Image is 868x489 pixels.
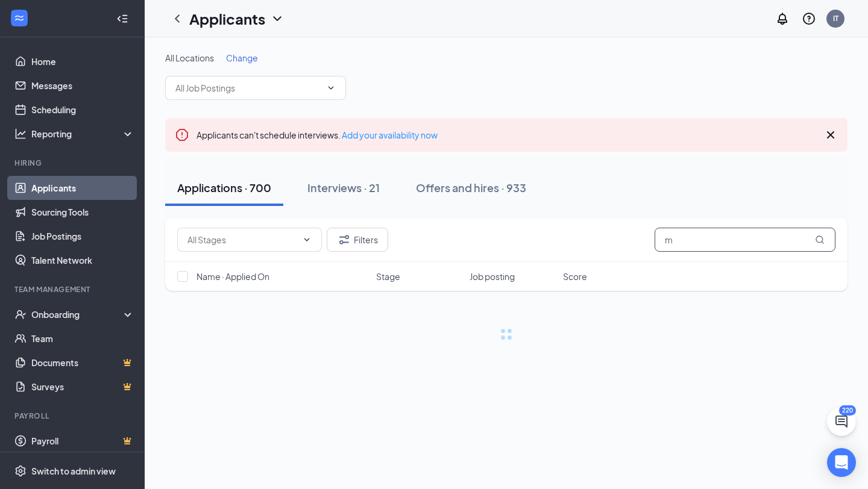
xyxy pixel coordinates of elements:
svg: UserCheck [14,308,27,320]
div: Reporting [31,128,135,140]
div: Payroll [14,411,132,421]
svg: ChevronDown [270,11,285,26]
div: Team Management [14,284,132,294]
svg: ChevronLeft [170,11,184,26]
span: Job posting [470,270,515,282]
input: All Job Postings [175,81,321,95]
a: Scheduling [31,98,134,122]
a: PayrollCrown [31,429,134,453]
svg: MagnifyingGlass [815,235,825,244]
svg: ChevronDown [326,83,336,93]
svg: Notifications [775,11,790,26]
button: Filter Filters [327,228,388,252]
svg: ChatActive [834,414,849,429]
a: Messages [31,73,134,98]
span: Score [563,270,587,282]
svg: Settings [14,465,27,477]
div: Applications · 700 [177,180,271,195]
svg: ChevronDown [302,235,312,244]
span: Stage [376,270,400,282]
a: SurveysCrown [31,375,134,399]
button: ChatActive [827,407,856,436]
a: DocumentsCrown [31,350,134,375]
svg: QuestionInfo [802,11,816,26]
div: IT [833,13,838,23]
h1: Applicants [189,8,265,29]
a: Applicants [31,176,134,200]
svg: Collapse [116,13,128,25]
span: Name · Applied On [197,270,269,282]
div: Interviews · 21 [307,180,380,195]
a: Talent Network [31,248,134,272]
div: Offers and hires · 933 [416,180,526,195]
div: Hiring [14,158,132,168]
span: All Locations [165,52,214,63]
svg: Filter [337,232,351,247]
span: Applicants can't schedule interviews. [197,129,438,140]
span: Change [226,52,258,63]
div: Onboarding [31,308,124,320]
svg: Analysis [14,128,27,140]
svg: Error [175,128,189,142]
input: Search in applications [655,228,835,252]
a: Home [31,49,134,73]
div: Open Intercom Messenger [827,448,856,477]
div: Switch to admin view [31,465,116,477]
a: Team [31,326,134,350]
svg: WorkstreamLogo [13,12,25,24]
svg: Cross [823,128,838,142]
a: Job Postings [31,224,134,248]
div: 220 [839,405,856,416]
input: All Stages [187,233,297,246]
a: Add your availability now [342,129,438,140]
a: Sourcing Tools [31,200,134,224]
